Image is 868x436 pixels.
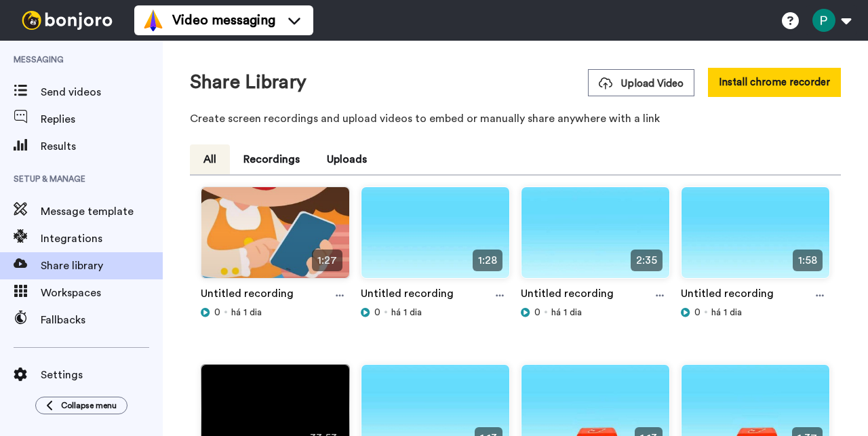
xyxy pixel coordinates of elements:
img: bj-logo-header-white.svg [16,11,118,30]
img: 8de383d8-e17b-4744-86f5-bcfd96159806_thumbnail_source_1755303418.jpg [201,187,349,290]
p: Create screen recordings and upload videos to embed or manually share anywhere with a link [190,111,841,127]
span: 0 [534,306,540,319]
span: Results [41,138,163,155]
span: 1:58 [793,250,823,271]
span: Message template [41,203,163,220]
span: 0 [214,306,220,319]
img: 9fb94b19-d202-44d9-adcb-7a8686abaa3b_thumbnail_source_1755303419.jpg [682,187,829,290]
button: Upload Video [588,69,694,96]
h1: Share Library [190,72,307,93]
button: All [190,144,230,174]
span: Collapse menu [61,400,117,411]
a: Untitled recording [201,285,294,306]
span: Upload Video [599,77,684,91]
span: 0 [374,306,380,319]
span: Workspaces [41,285,163,301]
span: 1:27 [312,250,342,271]
div: há 1 dia [521,306,670,319]
span: Replies [41,111,163,127]
a: Untitled recording [681,285,774,306]
span: Settings [41,367,163,383]
span: Fallbacks [41,312,163,328]
button: Uploads [313,144,380,174]
span: 0 [694,306,701,319]
button: Install chrome recorder [708,68,841,97]
span: Integrations [41,231,163,247]
span: Video messaging [172,11,275,30]
span: 2:35 [631,250,663,271]
img: vm-color.svg [142,9,164,31]
a: Untitled recording [521,285,614,306]
span: 1:28 [473,250,502,271]
img: b71e4569-512b-4799-9323-45a0c2c522d4_thumbnail_source_1755303418.jpg [361,187,509,290]
span: Share library [41,258,163,274]
button: Collapse menu [35,397,127,414]
div: há 1 dia [681,306,830,319]
div: há 1 dia [201,306,350,319]
button: Recordings [230,144,313,174]
span: Send videos [41,84,163,100]
img: 0c9cfe03-806b-49df-8656-294399c6a6da_thumbnail_source_1755303419.jpg [521,187,669,290]
div: há 1 dia [361,306,510,319]
a: Untitled recording [361,285,454,306]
